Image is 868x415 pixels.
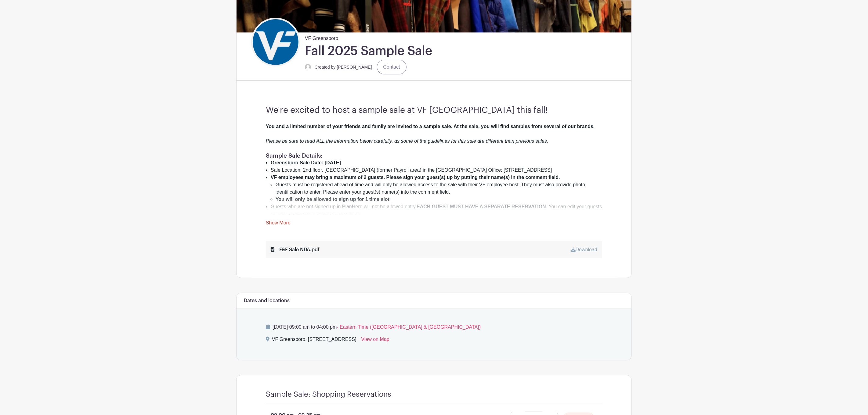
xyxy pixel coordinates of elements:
[361,336,389,345] a: View on Map
[266,220,291,228] a: Show More
[266,324,602,331] p: [DATE] 09:00 am to 04:00 pm
[305,64,311,70] img: default-ce2991bfa6775e67f084385cd625a349d9dcbb7a52a09fb2fda1e96e2d18dcdb.png
[377,60,407,74] a: Contact
[272,336,356,345] div: VF Greensboro, [STREET_ADDRESS]
[276,196,602,203] li: .
[417,204,546,209] strong: EACH GUEST MUST HAVE A SEPARATE RESERVATION
[271,246,320,253] div: F&F Sale NDA.pdf
[276,181,602,196] li: Guests must be registered ahead of time and will only be allowed access to the sale with their VF...
[266,124,595,129] strong: You and a limited number of your friends and family are invited to a sample sale. At the sale, yo...
[305,32,338,42] span: VF Greensboro
[253,19,298,65] img: VF_Icon_FullColor_CMYK-small.png
[266,105,602,116] h3: We're excited to host a sample sale at VF [GEOGRAPHIC_DATA] this fall!
[337,324,481,330] span: - Eastern Time ([GEOGRAPHIC_DATA] & [GEOGRAPHIC_DATA])
[266,152,602,159] h1: Sample Sale Details:
[571,247,597,252] a: Download
[266,138,548,144] em: Please be sure to read ALL the information below carefully, as some of the guidelines for this sa...
[266,390,391,399] h4: Sample Sale: Shopping Reservations
[244,298,290,304] h6: Dates and locations
[271,175,560,180] strong: VF employees may bring a maximum of 2 guests. Please sign your guest(s) up by putting their name(...
[305,43,432,59] h1: Fall 2025 Sample Sale
[271,166,602,174] li: Sale Location: 2nd floor, [GEOGRAPHIC_DATA] (former Payroll area) in the [GEOGRAPHIC_DATA] Office...
[315,65,372,70] small: Created by [PERSON_NAME]
[271,203,602,218] li: Guests who are not signed up in PlanHero will not be allowed entry. . You can edit your guests li...
[276,197,389,202] strong: You will only be allowed to sign up for 1 time slot
[271,160,341,165] strong: Greensboro Sale Date: [DATE]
